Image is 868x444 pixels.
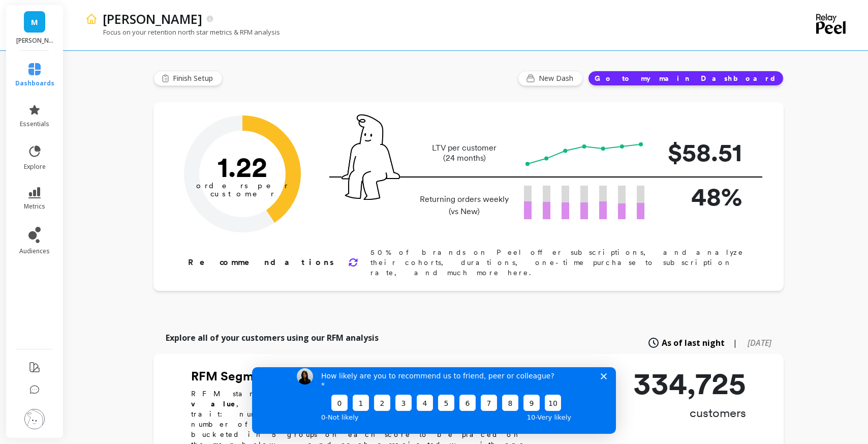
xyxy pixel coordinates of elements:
[662,337,725,349] span: As of last night
[166,332,379,344] p: Explore all of your customers using our RFM analysis
[20,120,49,128] span: essentials
[196,181,289,190] tspan: orders per
[417,193,512,218] p: Returning orders weekly (vs New)
[103,10,202,27] p: maude
[661,133,742,171] p: $58.51
[16,37,53,45] p: maude
[24,202,45,211] span: metrics
[661,177,742,216] p: 48%
[633,368,746,399] p: 334,725
[19,247,50,255] span: audiences
[218,150,267,184] text: 1.22
[633,405,746,421] p: customers
[85,27,280,37] p: Focus on your retention north star metrics & RFM analysis
[24,163,46,171] span: explore
[24,409,45,429] img: profile picture
[539,73,576,83] span: New Dash
[518,71,583,86] button: New Dash
[15,79,54,87] span: dashboards
[153,71,223,86] button: Finish Setup
[748,337,771,348] span: [DATE]
[417,143,512,163] p: LTV per customer (24 months)
[191,368,537,384] h2: RFM Segments
[188,256,336,269] p: Recommendations
[210,189,275,198] tspan: customer
[588,71,784,86] button: Go to my main Dashboard
[85,13,98,25] img: header icon
[733,337,737,349] span: |
[342,114,400,200] img: pal seatted on line
[31,16,38,28] span: M
[252,367,616,434] iframe: Survey by Kateryna from Peel
[173,73,216,83] span: Finish Setup
[370,247,751,278] p: 50% of brands on Peel offer subscriptions, and analyze their cohorts, durations, one-time purchas...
